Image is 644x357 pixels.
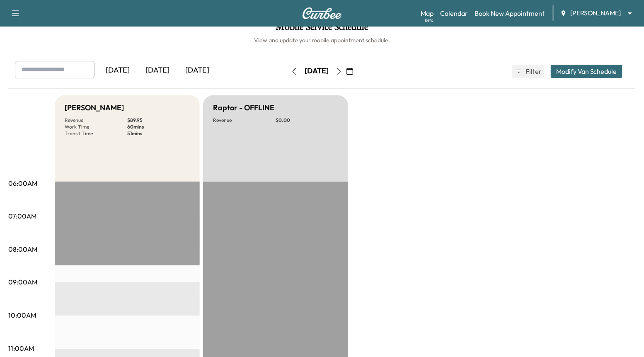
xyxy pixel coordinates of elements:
[525,66,540,76] span: Filter
[65,130,127,137] p: Transit Time
[551,65,622,78] button: Modify Van Schedule
[65,117,127,124] p: Revenue
[127,124,190,130] p: 60 mins
[177,61,217,80] div: [DATE]
[570,8,621,18] span: [PERSON_NAME]
[8,178,37,188] p: 06:00AM
[276,117,338,124] p: $ 0.00
[127,117,190,124] p: $ 89.95
[475,8,545,18] a: Book New Appointment
[421,8,433,18] a: MapBeta
[138,61,177,80] div: [DATE]
[65,124,127,130] p: Work Time
[8,310,36,320] p: 10:00AM
[8,277,37,287] p: 09:00AM
[8,22,636,36] h1: Mobile Service Schedule
[425,17,433,23] div: Beta
[302,7,342,19] img: Curbee Logo
[305,66,329,76] div: [DATE]
[8,343,34,353] p: 11:00AM
[98,61,138,80] div: [DATE]
[512,65,544,78] button: Filter
[8,244,37,254] p: 08:00AM
[65,102,124,114] h5: [PERSON_NAME]
[8,36,636,44] h6: View and update your mobile appointment schedule.
[8,211,36,221] p: 07:00AM
[213,102,274,114] h5: Raptor - OFFLINE
[440,8,468,18] a: Calendar
[127,130,190,137] p: 51 mins
[213,117,276,124] p: Revenue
